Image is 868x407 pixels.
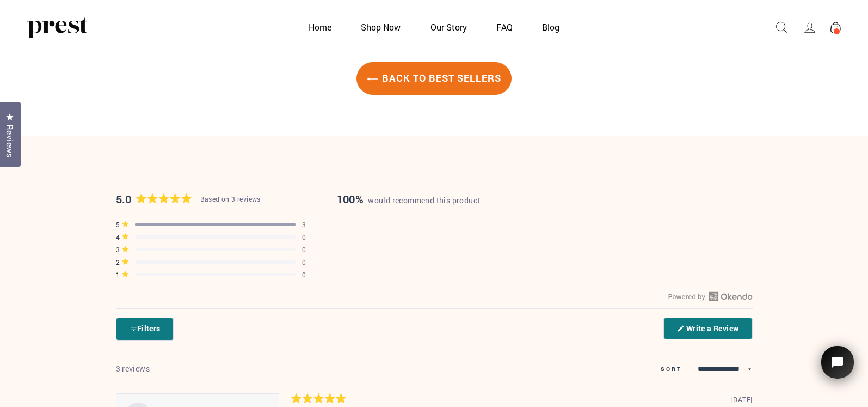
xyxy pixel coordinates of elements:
[302,246,306,253] div: 0
[663,318,752,339] a: Write a Review
[116,318,174,341] button: Filters
[368,195,480,205] span: would recommend this product
[302,271,306,278] div: 0
[116,363,150,375] div: 3 reviews
[137,323,160,333] span: Filters
[27,16,87,38] img: PREST ORGANICS
[116,259,120,265] span: 2
[356,62,512,95] a: Back to Best Sellers
[731,395,752,404] span: [DATE]
[200,194,261,204] div: Based on 3 reviews
[337,192,364,206] strong: 100%
[661,365,682,373] label: Sort
[116,221,120,228] span: 5
[528,16,573,38] a: Blog
[302,259,306,265] div: 0
[116,271,120,278] span: 1
[483,16,526,38] a: FAQ
[807,331,868,407] iframe: Tidio Chat
[116,234,120,240] span: 4
[668,291,753,302] img: Powered by Okendo
[116,246,120,253] span: 3
[116,190,132,208] span: 5.0
[347,16,414,38] a: Shop Now
[302,221,306,228] div: 3
[295,16,345,38] a: Home
[417,16,481,38] a: Our Story
[295,16,574,38] ul: Primary
[3,124,17,158] span: Reviews
[302,234,306,240] div: 0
